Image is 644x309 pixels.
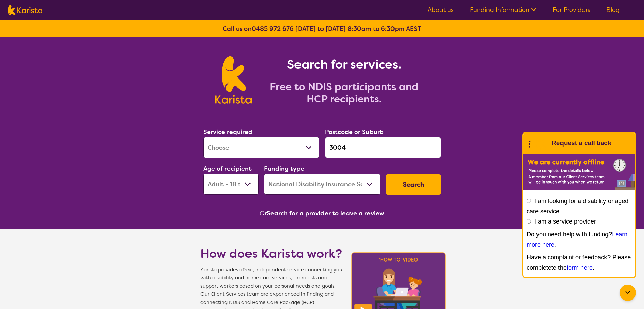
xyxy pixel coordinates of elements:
[527,198,628,215] label: I am looking for a disability or aged care service
[534,218,596,225] label: I am a service provider
[8,5,42,15] img: Karista logo
[264,165,304,173] label: Funding type
[527,229,631,250] p: Do you need help with funding? .
[260,56,429,73] h1: Search for services.
[267,208,384,218] button: Search for a provider to leave a review
[242,267,253,273] b: free
[553,6,590,14] a: For Providers
[223,25,421,33] b: Call us on [DATE] to [DATE] 8:30am to 6:30pm AEST
[523,154,635,190] img: Karista offline chat form to request call back
[428,6,454,14] a: About us
[203,165,252,173] label: Age of recipient
[325,137,441,158] input: Type
[567,264,593,271] a: form here
[260,208,267,218] span: Or
[200,246,342,262] h1: How does Karista work?
[260,81,429,105] h2: Free to NDIS participants and HCP recipients.
[215,56,252,104] img: Karista logo
[325,128,384,136] label: Postcode or Suburb
[252,25,294,33] a: 0485 972 676
[527,252,631,273] p: Have a complaint or feedback? Please completete the .
[470,6,536,14] a: Funding Information
[552,138,611,148] h1: Request a call back
[386,174,441,195] button: Search
[534,136,548,150] img: Karista
[203,128,253,136] label: Service required
[606,6,620,14] a: Blog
